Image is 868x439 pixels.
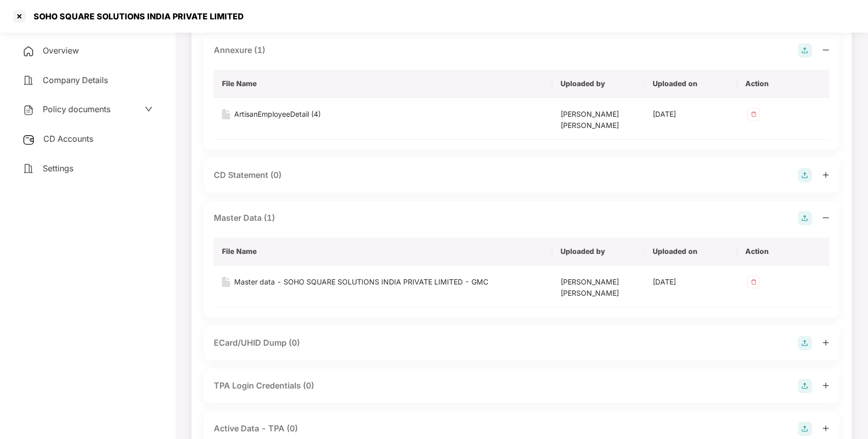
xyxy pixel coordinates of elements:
[43,45,79,56] span: Overview
[737,70,829,98] th: Action
[214,70,552,98] th: File Name
[798,211,812,225] img: svg+xml;base64,PHN2ZyB4bWxucz0iaHR0cDovL3d3dy53My5vcmcvMjAwMC9zdmciIHdpZHRoPSIyOCIgaGVpZ2h0PSIyOC...
[214,238,552,266] th: File Name
[22,104,35,116] img: svg+xml;base64,PHN2ZyB4bWxucz0iaHR0cDovL3d3dy53My5vcmcvMjAwMC9zdmciIHdpZHRoPSIyNCIgaGVpZ2h0PSIyNC...
[145,105,153,113] span: down
[745,274,762,290] img: svg+xml;base64,PHN2ZyB4bWxucz0iaHR0cDovL3d3dy53My5vcmcvMjAwMC9zdmciIHdpZHRoPSIzMiIgaGVpZ2h0PSIzMi...
[214,379,314,392] div: TPA Login Credentials (0)
[222,109,230,119] img: svg+xml;base64,PHN2ZyB4bWxucz0iaHR0cDovL3d3dy53My5vcmcvMjAwMC9zdmciIHdpZHRoPSIxNiIgaGVpZ2h0PSIyMC...
[798,336,812,350] img: svg+xml;base64,PHN2ZyB4bWxucz0iaHR0cDovL3d3dy53My5vcmcvMjAwMC9zdmciIHdpZHRoPSIyOCIgaGVpZ2h0PSIyOC...
[745,106,762,122] img: svg+xml;base64,PHN2ZyB4bWxucz0iaHR0cDovL3d3dy53My5vcmcvMjAwMC9zdmciIHdpZHRoPSIzMiIgaGVpZ2h0PSIzMi...
[22,74,35,87] img: svg+xml;base64,PHN2ZyB4bWxucz0iaHR0cDovL3d3dy53My5vcmcvMjAwMC9zdmciIHdpZHRoPSIyNCIgaGVpZ2h0PSIyNC...
[561,276,636,299] div: [PERSON_NAME] [PERSON_NAME]
[22,45,35,58] img: svg+xml;base64,PHN2ZyB4bWxucz0iaHR0cDovL3d3dy53My5vcmcvMjAwMC9zdmciIHdpZHRoPSIyNCIgaGVpZ2h0PSIyNC...
[552,70,645,98] th: Uploaded by
[653,109,729,120] div: [DATE]
[822,425,829,432] span: plus
[214,212,275,224] div: Master Data (1)
[22,163,35,175] img: svg+xml;base64,PHN2ZyB4bWxucz0iaHR0cDovL3d3dy53My5vcmcvMjAwMC9zdmciIHdpZHRoPSIyNCIgaGVpZ2h0PSIyNC...
[822,46,829,54] span: minus
[798,379,812,393] img: svg+xml;base64,PHN2ZyB4bWxucz0iaHR0cDovL3d3dy53My5vcmcvMjAwMC9zdmciIHdpZHRoPSIyOCIgaGVpZ2h0PSIyOC...
[22,134,35,146] img: svg+xml;base64,PHN2ZyB3aWR0aD0iMjUiIGhlaWdodD0iMjQiIHZpZXdCb3g9IjAgMCAyNSAyNCIgZmlsbD0ibm9uZSIgeG...
[27,11,244,21] div: SOHO SQUARE SOLUTIONS INDIA PRIVATE LIMITED
[822,382,829,389] span: plus
[552,238,645,266] th: Uploaded by
[561,109,636,131] div: [PERSON_NAME] [PERSON_NAME]
[214,337,300,349] div: ECard/UHID Dump (0)
[798,422,812,436] img: svg+xml;base64,PHN2ZyB4bWxucz0iaHR0cDovL3d3dy53My5vcmcvMjAwMC9zdmciIHdpZHRoPSIyOCIgaGVpZ2h0PSIyOC...
[645,238,737,266] th: Uploaded on
[43,163,73,173] span: Settings
[43,75,108,85] span: Company Details
[43,134,93,144] span: CD Accounts
[737,238,829,266] th: Action
[222,277,230,287] img: svg+xml;base64,PHN2ZyB4bWxucz0iaHR0cDovL3d3dy53My5vcmcvMjAwMC9zdmciIHdpZHRoPSIxNiIgaGVpZ2h0PSIyMC...
[214,422,298,435] div: Active Data - TPA (0)
[798,43,812,58] img: svg+xml;base64,PHN2ZyB4bWxucz0iaHR0cDovL3d3dy53My5vcmcvMjAwMC9zdmciIHdpZHRoPSIyOCIgaGVpZ2h0PSIyOC...
[822,214,829,221] span: minus
[234,276,488,288] div: Master data - SOHO SQUARE SOLUTIONS INDIA PRIVATE LIMITED - GMC
[234,109,321,120] div: ArtisanEmployeeDetail (4)
[798,168,812,183] img: svg+xml;base64,PHN2ZyB4bWxucz0iaHR0cDovL3d3dy53My5vcmcvMjAwMC9zdmciIHdpZHRoPSIyOCIgaGVpZ2h0PSIyOC...
[43,104,110,114] span: Policy documents
[645,70,737,98] th: Uploaded on
[822,339,829,346] span: plus
[214,44,265,57] div: Annexure (1)
[822,171,829,178] span: plus
[214,169,282,182] div: CD Statement (0)
[653,276,729,288] div: [DATE]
